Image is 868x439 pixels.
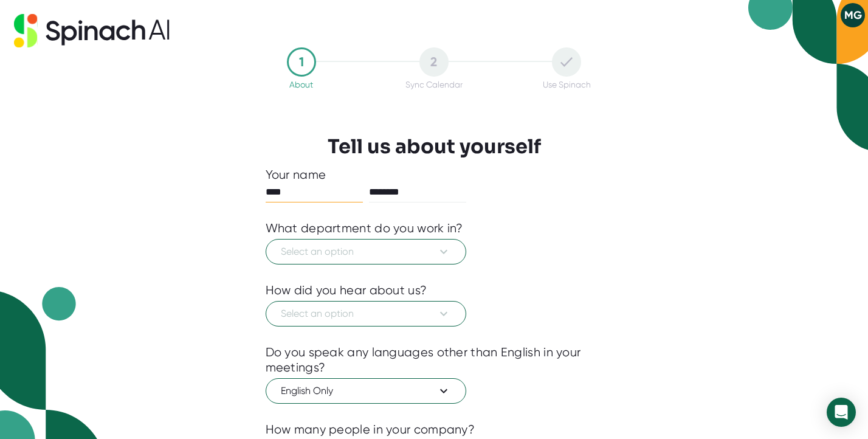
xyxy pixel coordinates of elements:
div: Your name [266,167,603,182]
div: About [289,80,313,89]
div: What department do you work in? [266,221,463,236]
span: Select an option [281,244,451,259]
div: 2 [419,47,449,77]
button: Select an option [266,239,466,264]
div: How did you hear about us? [266,283,427,298]
span: English Only [281,384,451,398]
div: Use Spinach [543,80,591,89]
button: English Only [266,378,466,404]
span: Select an option [281,306,451,321]
div: Do you speak any languages other than English in your meetings? [266,345,603,375]
div: Open Intercom Messenger [827,398,856,427]
button: Select an option [266,301,466,327]
div: How many people in your company? [266,422,475,437]
h3: Tell us about yourself [328,135,541,158]
button: MG [841,3,865,27]
div: 1 [287,47,316,77]
div: Sync Calendar [405,80,463,89]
